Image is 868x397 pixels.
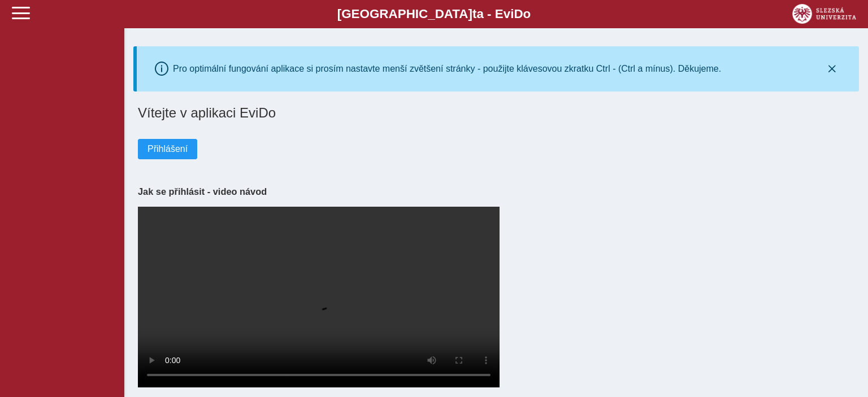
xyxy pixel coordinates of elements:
b: [GEOGRAPHIC_DATA] a - Evi [34,7,834,21]
h1: Vítejte v aplikaci EviDo [138,105,854,121]
span: Přihlášení [147,144,188,154]
button: Přihlášení [138,139,197,159]
h3: Jak se přihlásit - video návod [138,186,854,197]
span: o [523,7,531,21]
img: logo_web_su.png [792,4,856,24]
span: D [514,7,523,21]
video: Your browser does not support the video tag. [138,207,500,387]
span: t [472,7,476,21]
div: Pro optimální fungování aplikace si prosím nastavte menší zvětšení stránky - použijte klávesovou ... [173,64,721,74]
